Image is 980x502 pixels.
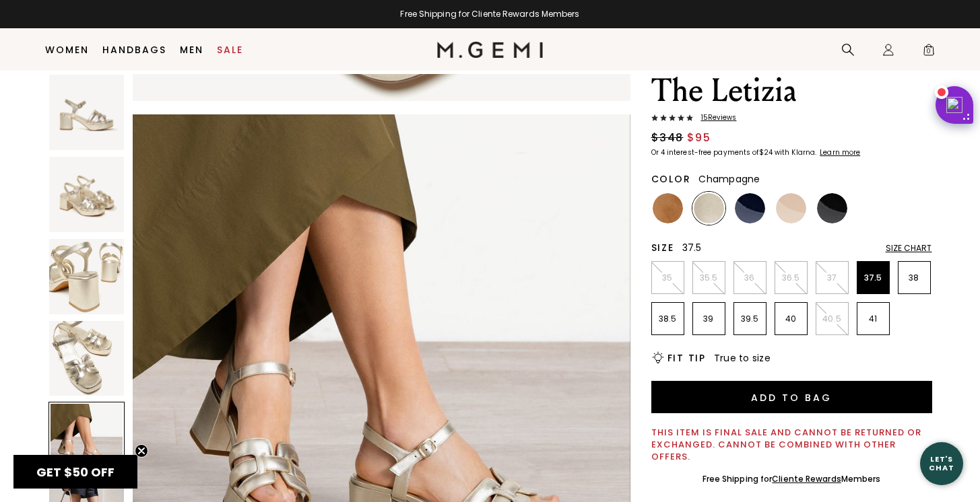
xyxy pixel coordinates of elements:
p: 40 [775,314,807,324]
img: The Letizia [49,75,125,150]
span: 37.5 [682,241,702,254]
span: 15 Review s [693,114,737,122]
klarna-placement-style-cta: Learn more [820,147,860,157]
klarna-placement-style-body: with Klarna [775,147,818,157]
img: M.Gemi [437,42,543,58]
a: Sale [217,44,243,55]
span: Champagne [698,172,760,186]
img: Sand [776,193,806,223]
span: True to size [714,351,771,365]
p: 40.5 [816,314,848,324]
div: Size Chart [886,243,932,254]
button: Close teaser [135,444,148,458]
img: Luggage [653,193,683,223]
span: GET $50 OFF [36,464,115,480]
p: 37 [816,273,848,283]
p: 38 [899,273,930,283]
p: 36 [734,273,766,283]
div: Let's Chat [920,455,963,472]
p: 39 [693,314,725,324]
a: Women [45,44,89,55]
img: Champagne [694,193,724,223]
a: Cliente Rewards [772,473,841,485]
h2: Color [651,174,691,184]
img: The Letizia [49,157,125,232]
a: Men [180,44,203,55]
p: 35.5 [693,273,725,283]
div: This item is final sale and cannot be returned or exchanged. Cannot be combined with other offers. [651,427,932,463]
span: $95 [687,130,711,146]
p: 39.5 [734,314,766,324]
h2: Size [651,242,674,253]
h1: The Letizia [651,72,932,110]
a: Learn more [818,149,860,157]
h2: Fit Tip [667,353,706,363]
klarna-placement-style-body: Or 4 interest-free payments of [651,147,759,157]
klarna-placement-style-amount: $24 [759,147,773,157]
p: 36.5 [775,273,807,283]
span: $348 [651,130,684,146]
p: 38.5 [652,314,684,324]
div: Free Shipping for Members [703,474,881,485]
img: The Letizia [49,321,125,396]
p: 37.5 [857,273,889,283]
img: Black [817,193,847,223]
img: Navy [735,193,765,223]
p: 35 [652,273,684,283]
button: Add to Bag [651,381,932,413]
div: GET $50 OFFClose teaser [13,455,137,489]
img: The Letizia [49,239,125,314]
p: 41 [857,314,889,324]
span: 0 [922,46,936,59]
a: 15Reviews [651,114,932,124]
a: Handbags [102,44,166,55]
